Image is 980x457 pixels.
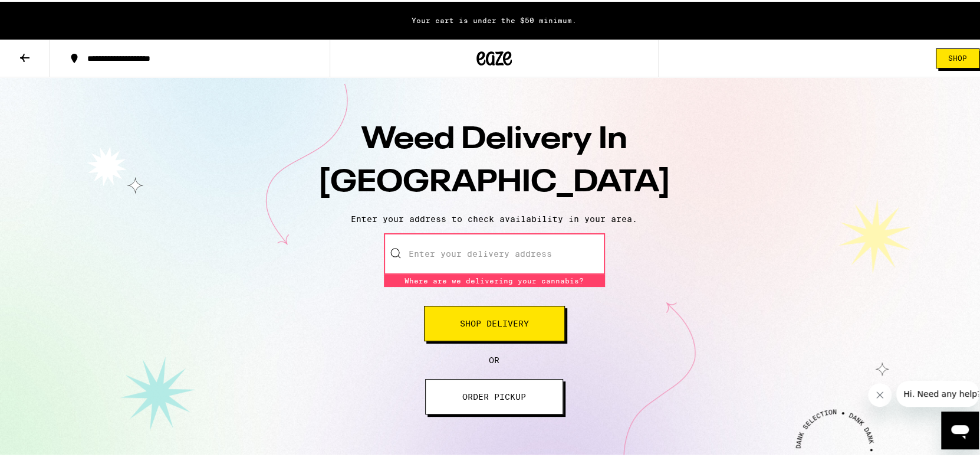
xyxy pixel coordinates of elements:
span: OR [489,354,499,363]
span: Hi. Need any help? [7,8,85,18]
button: Shop Delivery [424,304,565,340]
button: Shop [936,47,979,67]
iframe: Message from company [896,379,979,405]
h1: Weed Delivery In [288,117,701,203]
span: Shop Delivery [460,318,529,326]
span: Shop [948,53,967,60]
iframe: Button to launch messaging window [941,410,979,448]
span: ORDER PICKUP [462,391,526,399]
p: Enter your address to check availability in your area. [12,213,976,222]
div: Where are we delivering your cannabis? [384,273,605,285]
button: ORDER PICKUP [425,377,563,413]
input: Enter your delivery address [384,231,605,273]
span: [GEOGRAPHIC_DATA] [318,166,671,197]
iframe: Close message [868,381,892,405]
